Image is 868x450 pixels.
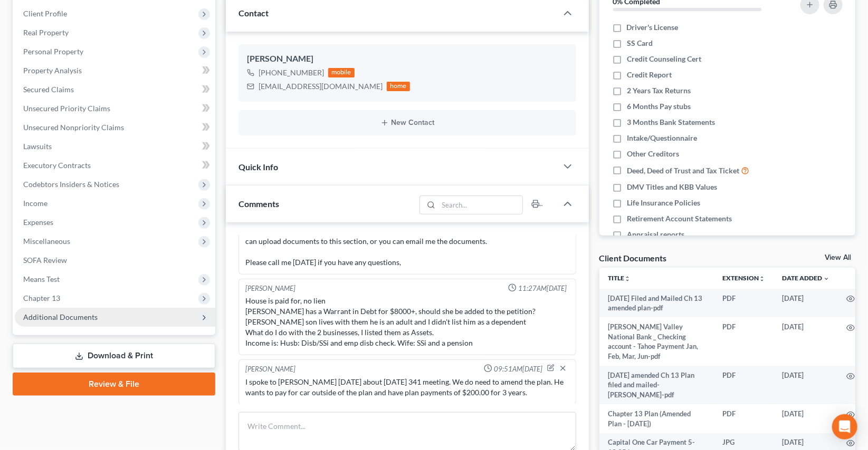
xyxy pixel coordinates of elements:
div: House is paid for, no lien [PERSON_NAME] has a Warrant in Debt for $8000+, should she be added to... [245,296,569,348]
a: Lawsuits [15,137,215,156]
div: [PERSON_NAME] [245,364,295,375]
i: expand_more [823,276,829,282]
td: PDF [714,366,774,404]
div: [PERSON_NAME] [247,53,567,65]
span: Contact [239,8,269,18]
a: Unsecured Nonpriority Claims [15,118,215,137]
td: [DATE] [774,317,838,366]
div: I spoke to [PERSON_NAME] [DATE] about [DATE] 341 meeting. We do need to amend the plan. He wants ... [245,377,569,398]
span: Executory Contracts [23,161,91,170]
span: 3 Months Bank Statements [627,117,715,128]
span: Unsecured Nonpriority Claims [23,123,124,132]
td: [DATE] amended Ch 13 Plan filed and mailed-[PERSON_NAME]-pdf [599,366,714,404]
a: Titleunfold_more [608,274,631,282]
span: Codebtors Insiders & Notices [23,180,119,189]
span: Credit Report [627,70,672,80]
span: Miscellaneous [23,237,70,246]
span: Chapter 13 [23,294,60,302]
span: Real Property [23,28,69,37]
a: Unsecured Priority Claims [15,99,215,118]
a: Date Added expand_more [782,274,829,282]
a: Secured Claims [15,80,215,99]
div: [PHONE_NUMBER] [259,67,324,78]
span: Secured Claims [23,85,74,94]
span: Property Analysis [23,66,82,75]
span: 2 Years Tax Returns [627,85,691,96]
span: Other Creditors [627,149,679,159]
div: Client Documents [599,252,667,263]
span: Comments [239,199,279,209]
a: Download & Print [13,344,215,368]
td: PDF [714,404,774,433]
div: [PERSON_NAME] [245,283,295,294]
td: Chapter 13 Plan (Amended Plan - [DATE]) [599,404,714,433]
span: Retirement Account Statements [627,213,732,224]
div: [EMAIL_ADDRESS][DOMAIN_NAME] [259,81,383,92]
span: Additional Documents [23,312,98,321]
td: [DATE] Filed and Mailed Ch 13 amended plan-pdf [599,289,714,318]
span: Credit Counseling Cert [627,54,701,64]
span: 09:51AM[DATE] [494,364,543,374]
span: Intake/Questionnaire [627,133,697,143]
span: Client Profile [23,9,67,18]
a: Extensionunfold_more [722,274,765,282]
button: New Contact [247,119,567,127]
a: View All [825,254,851,261]
div: home [387,82,410,91]
span: Income [23,199,47,208]
span: Means Test [23,275,60,283]
span: Deed, Deed of Trust and Tax Ticket [627,165,739,176]
span: Quick Info [239,162,278,172]
span: Unsecured Priority Claims [23,104,110,113]
span: Lawsuits [23,142,52,151]
span: 6 Months Pay stubs [627,101,691,112]
a: Property Analysis [15,61,215,80]
td: PDF [714,289,774,318]
a: Executory Contracts [15,156,215,175]
div: mobile [328,68,355,77]
span: Driver's License [627,22,679,33]
span: 11:27AM[DATE] [519,283,567,294]
td: [PERSON_NAME] Valley National Bank _ Checking account - Tahoe Payment Jan, Feb, Mar, Jun-pdf [599,317,714,366]
a: Review & File [13,373,215,396]
span: SS Card [627,38,653,48]
td: PDF [714,317,774,366]
td: [DATE] [774,289,838,318]
div: Open Intercom Messenger [832,414,857,439]
span: Expenses [23,218,53,227]
td: [DATE] [774,366,838,404]
input: Search... [438,196,522,214]
i: unfold_more [759,276,765,282]
span: DMV Titles and KBB Values [627,182,717,192]
span: SOFA Review [23,256,67,265]
span: Appraisal reports [627,229,684,240]
span: Personal Property [23,47,83,56]
span: Life Insurance Policies [627,198,700,208]
td: [DATE] [774,404,838,433]
a: SOFA Review [15,251,215,270]
i: unfold_more [624,276,631,282]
